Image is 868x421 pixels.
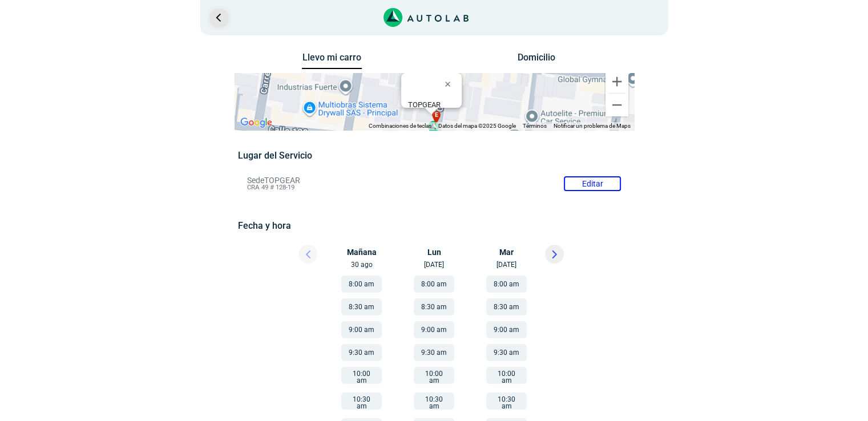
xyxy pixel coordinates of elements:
button: 8:00 am [341,276,382,293]
button: 10:00 am [414,367,454,384]
button: 10:00 am [486,367,527,384]
button: 10:30 am [414,392,454,410]
button: 9:30 am [341,344,382,361]
span: Datos del mapa ©2025 Google [438,123,516,129]
button: 9:30 am [414,344,454,361]
a: Ir al paso anterior [209,9,228,27]
span: e [434,111,438,120]
button: Ampliar [605,70,628,93]
a: Link al sitio de autolab [383,11,469,22]
button: 10:30 am [341,392,382,410]
button: 8:00 am [414,276,454,293]
button: 8:30 am [414,298,454,315]
button: Cerrar [437,70,464,98]
a: Abre esta zona en Google Maps (se abre en una nueva ventana) [237,115,275,130]
button: 8:00 am [486,276,527,293]
button: 10:00 am [341,367,382,384]
button: 9:00 am [486,321,527,338]
button: 8:30 am [486,298,527,315]
img: Google [237,115,275,130]
button: 9:30 am [486,344,527,361]
button: 10:30 am [486,392,527,410]
button: Llevo mi carro [302,52,362,70]
button: Reducir [605,94,628,116]
h5: Fecha y hora [238,220,630,231]
a: Notificar un problema de Maps [554,123,631,129]
a: Términos (se abre en una nueva pestaña) [523,123,547,129]
button: Domicilio [506,52,566,68]
div: CRA 49 # 128-19 [408,100,462,118]
button: 9:00 am [341,321,382,338]
button: Combinaciones de teclas [369,122,431,130]
b: TOPGEAR [408,100,441,109]
h5: Lugar del Servicio [238,150,630,161]
button: 8:30 am [341,298,382,315]
button: 9:00 am [414,321,454,338]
